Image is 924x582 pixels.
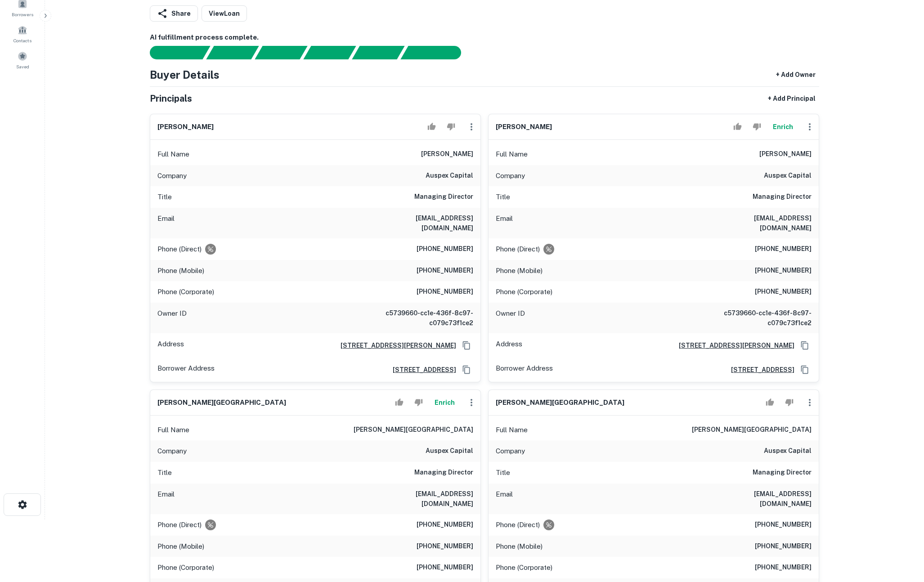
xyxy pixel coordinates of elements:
h6: [PHONE_NUMBER] [417,287,473,297]
h6: [PHONE_NUMBER] [755,244,812,255]
iframe: Chat Widget [879,510,924,553]
button: + Add Owner [772,67,819,83]
div: Principals found, still searching for contact information. This may take time... [352,46,404,59]
button: Accept [762,394,778,412]
p: Phone (Corporate) [157,287,214,297]
p: Address [496,339,522,352]
a: [STREET_ADDRESS] [724,365,794,375]
h6: [EMAIL_ADDRESS][DOMAIN_NAME] [365,489,473,509]
h6: auspex capital [764,446,812,457]
button: Reject [781,394,797,412]
div: Requests to not be contacted at this number [205,519,216,530]
h6: auspex capital [426,446,473,457]
h6: AI fulfillment process complete. [150,32,819,43]
div: Principals found, AI now looking for contact information... [303,46,356,59]
p: Phone (Direct) [496,519,540,530]
h6: [PERSON_NAME][GEOGRAPHIC_DATA] [496,398,624,408]
div: Requests to not be contacted at this number [543,244,554,255]
h6: [PERSON_NAME] [496,122,552,132]
p: Email [496,489,513,509]
a: [STREET_ADDRESS][PERSON_NAME] [672,340,794,350]
p: Phone (Direct) [496,244,540,255]
span: Borrowers [12,11,33,18]
h6: c5739660-cc1e-436f-8c97-c079c73f1ce2 [365,308,473,328]
h6: auspex capital [764,170,812,181]
p: Phone (Direct) [157,519,202,530]
p: Borrower Address [157,363,215,376]
button: Accept [730,118,745,136]
p: Phone (Mobile) [496,265,543,276]
p: Full Name [496,149,528,160]
button: Reject [749,118,765,136]
h6: [PERSON_NAME][GEOGRAPHIC_DATA] [354,425,473,435]
h6: Managing Director [414,192,473,202]
button: Enrich [430,394,459,412]
h6: Managing Director [753,467,812,478]
button: Share [150,5,198,22]
h6: Managing Director [414,467,473,478]
p: Full Name [496,425,528,435]
button: Copy Address [798,339,812,352]
div: AI fulfillment process complete. [401,46,472,59]
p: Company [157,170,187,181]
h6: [PERSON_NAME] [759,149,812,160]
h6: [PHONE_NUMBER] [755,287,812,297]
p: Address [157,339,184,352]
p: Owner ID [496,308,525,328]
p: Phone (Mobile) [157,265,204,276]
h6: [EMAIL_ADDRESS][DOMAIN_NAME] [704,489,812,509]
span: Saved [16,63,29,70]
h6: [PERSON_NAME][GEOGRAPHIC_DATA] [157,398,286,408]
a: Saved [3,48,42,72]
h4: Buyer Details [150,67,220,83]
button: Enrich [768,118,797,136]
div: Requests to not be contacted at this number [543,519,554,530]
p: Company [157,446,187,457]
p: Phone (Direct) [157,244,202,255]
p: Full Name [157,425,189,435]
h6: [EMAIL_ADDRESS][DOMAIN_NAME] [704,213,812,233]
a: ViewLoan [202,5,247,22]
p: Company [496,446,525,457]
h6: [PHONE_NUMBER] [755,265,812,276]
button: Accept [424,118,440,136]
div: Your request is received and processing... [206,46,259,59]
h6: [PHONE_NUMBER] [417,519,473,530]
div: Documents found, AI parsing details... [255,46,307,59]
button: Copy Address [798,363,812,376]
h6: Managing Director [753,192,812,202]
h6: [PHONE_NUMBER] [417,244,473,255]
h6: [PHONE_NUMBER] [417,541,473,552]
button: Reject [411,394,426,412]
p: Borrower Address [496,363,553,376]
p: Company [496,170,525,181]
p: Email [157,489,175,509]
p: Title [157,467,172,478]
h6: [EMAIL_ADDRESS][DOMAIN_NAME] [365,213,473,233]
div: Contacts [3,22,42,46]
button: + Add Principal [764,90,819,107]
div: Requests to not be contacted at this number [205,244,216,255]
p: Phone (Corporate) [496,287,552,297]
span: Contacts [13,37,31,44]
p: Email [496,213,513,233]
p: Phone (Corporate) [157,562,214,573]
p: Phone (Mobile) [496,541,543,552]
button: Accept [391,394,407,412]
h6: [PERSON_NAME][GEOGRAPHIC_DATA] [692,425,812,435]
h5: Principals [150,92,192,105]
p: Title [496,192,510,202]
p: Title [496,467,510,478]
h6: [PERSON_NAME] [421,149,473,160]
h6: [PHONE_NUMBER] [417,265,473,276]
button: Copy Address [460,339,473,352]
a: [STREET_ADDRESS] [386,365,456,375]
button: Copy Address [460,363,473,376]
p: Full Name [157,149,189,160]
h6: [PERSON_NAME] [157,122,214,132]
h6: [PHONE_NUMBER] [755,562,812,573]
p: Phone (Mobile) [157,541,204,552]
